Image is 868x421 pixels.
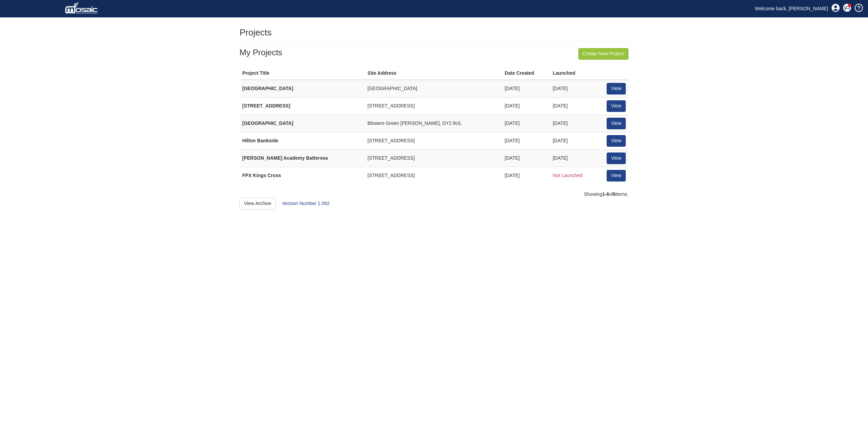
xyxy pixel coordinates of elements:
span: Not Launched [553,173,582,178]
strong: [GEOGRAPHIC_DATA] [242,120,293,126]
a: Create New Project [578,48,628,60]
strong: [GEOGRAPHIC_DATA] [242,86,293,91]
td: [DATE] [550,115,598,132]
td: [DATE] [550,132,598,149]
td: [STREET_ADDRESS] [365,97,502,115]
td: [DATE] [550,149,598,167]
td: [DATE] [550,97,598,115]
td: [DATE] [502,167,550,184]
h1: Projects [240,28,272,38]
strong: Hilton Bankside [242,138,278,143]
a: View [607,100,626,112]
b: 1-6 [602,191,609,197]
a: View [607,153,626,164]
div: Showing of items. [240,191,628,198]
td: [DATE] [502,132,550,149]
th: Project Title [240,67,365,80]
a: View [607,83,626,95]
td: [STREET_ADDRESS] [365,149,502,167]
td: [GEOGRAPHIC_DATA] [365,80,502,97]
td: Blowers Green [PERSON_NAME], DY2 8UL [365,115,502,132]
th: Date Created [502,67,550,80]
a: View [607,135,626,147]
td: [STREET_ADDRESS] [365,132,502,149]
td: [DATE] [502,149,550,167]
th: Site Address [365,67,502,80]
a: Welcome back, [PERSON_NAME] [750,3,833,14]
a: View Archive [240,198,276,209]
strong: [PERSON_NAME] Academy Battersea [242,155,328,161]
td: [DATE] [502,115,550,132]
td: [DATE] [550,80,598,97]
a: View [607,118,626,129]
b: 6 [613,191,616,197]
td: [DATE] [502,97,550,115]
a: Version Number 1.092 [282,201,330,206]
td: [DATE] [502,80,550,97]
a: View [607,170,626,182]
strong: [STREET_ADDRESS] [242,103,290,108]
img: logo_white.png [65,2,99,15]
th: Launched [550,67,598,80]
h3: My Projects [240,48,628,57]
td: [STREET_ADDRESS] [365,167,502,184]
strong: FPX Kings Cross [242,173,281,178]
